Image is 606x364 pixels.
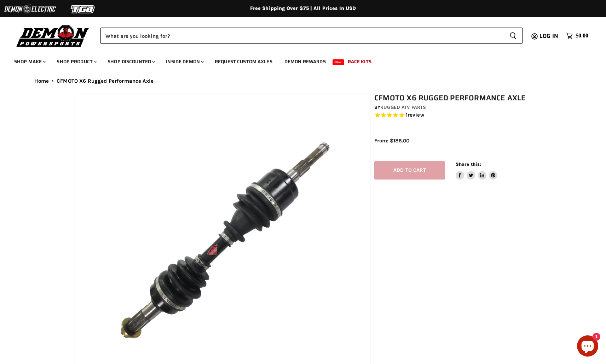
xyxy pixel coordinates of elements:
a: Home [34,78,49,84]
a: Request Custom Axles [209,54,278,69]
img: TGB Logo 2 [57,2,110,16]
a: Log in [536,33,562,39]
a: Shop Discounted [102,54,159,69]
span: Rated 5.0 out of 5 stars 1 reviews [374,112,536,119]
div: by [374,104,536,111]
span: New! [333,59,345,65]
img: Demon Electric Logo 2 [4,2,57,16]
span: 1 reviews [406,112,424,118]
span: From: $185.00 [374,137,409,144]
span: Share this: [456,162,481,167]
a: Shop Product [51,54,101,69]
a: Rugged ATV Parts [380,104,426,110]
input: Search [100,28,504,44]
button: Search [504,28,523,44]
div: Free Shipping Over $75 | All Prices In USD [20,5,586,12]
a: Inside Demon [161,54,208,69]
a: Shop Make [9,54,50,69]
img: Demon Powersports [14,23,92,48]
form: Product [100,28,523,44]
inbox-online-store-chat: Shopify online store chat [575,335,600,358]
a: Race Kits [342,54,377,69]
nav: Breadcrumbs [20,78,586,84]
h1: CFMOTO X6 Rugged Performance Axle [374,94,536,102]
span: CFMOTO X6 Rugged Performance Axle [57,78,154,84]
a: $0.00 [562,31,592,41]
ul: Main menu [9,52,587,69]
aside: Share this: [456,161,498,180]
span: Log in [539,31,558,40]
span: review [408,112,424,118]
a: Demon Rewards [279,54,331,69]
span: $0.00 [576,33,588,39]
